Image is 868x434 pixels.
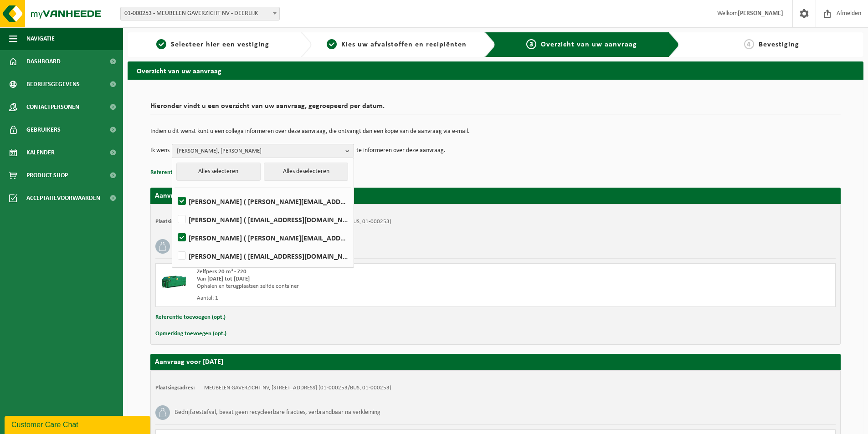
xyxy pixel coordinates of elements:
[26,187,100,209] span: Acceptatievoorwaarden
[526,39,536,49] span: 3
[150,167,221,179] button: Referentie toevoegen (opt.)
[128,61,863,79] h2: Overzicht van uw aanvraag
[327,39,337,49] span: 2
[155,358,223,366] strong: Aanvraag voor [DATE]
[160,268,188,296] img: HK-XZ-20-GN-00.png
[171,41,269,48] span: Selecteer hier een vestiging
[176,194,349,208] label: [PERSON_NAME] ( [PERSON_NAME][EMAIL_ADDRESS][DOMAIN_NAME] )
[176,163,261,181] button: Alles selecteren
[155,219,195,225] strong: Plaatsingsadres:
[316,39,478,50] a: 2Kies uw afvalstoffen en recipiënten
[156,39,166,49] span: 1
[150,144,169,158] p: Ik wens
[26,73,80,96] span: Bedrijfsgegevens
[197,283,532,290] div: Ophalen en terugplaatsen zelfde container
[26,50,61,73] span: Dashboard
[26,164,68,187] span: Product Shop
[155,328,226,340] button: Opmerking toevoegen (opt.)
[155,192,223,199] strong: Aanvraag voor [DATE]
[175,405,380,420] h3: Bedrijfsrestafval, bevat geen recycleerbare fracties, verbrandbaar na verkleining
[264,163,348,181] button: Alles deselecteren
[176,231,349,245] label: [PERSON_NAME] ( [PERSON_NAME][EMAIL_ADDRESS][DOMAIN_NAME] )
[26,27,55,50] span: Navigatie
[541,41,637,48] span: Overzicht van uw aanvraag
[120,7,280,20] span: 01-000253 - MEUBELEN GAVERZICHT NV - DEERLIJK
[26,96,79,118] span: Contactpersonen
[197,269,247,275] span: Zelfpers 20 m³ - Z20
[150,128,841,135] p: Indien u dit wenst kunt u een collega informeren over deze aanvraag, die ontvangt dan een kopie v...
[197,295,532,302] div: Aantal: 1
[176,213,349,226] label: [PERSON_NAME] ( [EMAIL_ADDRESS][DOMAIN_NAME] )
[155,385,195,391] strong: Plaatsingsadres:
[744,39,754,49] span: 4
[738,10,783,17] strong: [PERSON_NAME]
[121,7,279,20] span: 01-000253 - MEUBELEN GAVERZICHT NV - DEERLIJK
[177,144,342,158] span: [PERSON_NAME], [PERSON_NAME]
[172,144,354,158] button: [PERSON_NAME], [PERSON_NAME]
[759,41,799,48] span: Bevestiging
[5,414,152,434] iframe: chat widget
[26,141,55,164] span: Kalender
[132,39,293,50] a: 1Selecteer hier een vestiging
[204,384,391,392] td: MEUBELEN GAVERZICHT NV, [STREET_ADDRESS] (01-000253/BUS, 01-000253)
[26,118,61,141] span: Gebruikers
[356,144,446,158] p: te informeren over deze aanvraag.
[197,276,250,282] strong: Van [DATE] tot [DATE]
[176,249,349,263] label: [PERSON_NAME] ( [EMAIL_ADDRESS][DOMAIN_NAME] )
[155,311,226,323] button: Referentie toevoegen (opt.)
[150,102,841,115] h2: Hieronder vindt u een overzicht van uw aanvraag, gegroepeerd per datum.
[341,41,467,48] span: Kies uw afvalstoffen en recipiënten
